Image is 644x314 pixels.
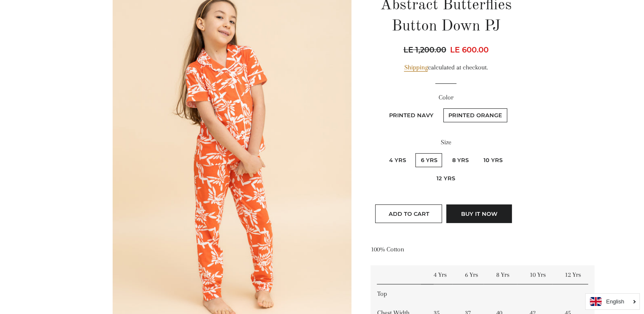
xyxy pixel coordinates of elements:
[478,153,507,167] label: 10 Yrs
[404,63,428,72] a: Shipping
[446,204,512,223] button: Buy it now
[523,265,558,284] td: 10 Yrs
[403,44,448,56] span: LE 1,200.00
[375,204,442,223] button: Add to Cart
[431,171,460,185] label: 12 Yrs
[388,210,429,217] span: Add to Cart
[558,265,594,284] td: 12 Yrs
[427,265,459,284] td: 4 Yrs
[450,45,488,55] span: LE 600.00
[384,108,439,122] label: Printed Navy
[370,284,427,303] td: Top
[370,92,521,103] label: Color
[370,137,521,148] label: Size
[443,108,507,122] label: Printed Orange
[370,244,521,255] p: 100% Cotton
[490,265,523,284] td: 8 Yrs
[590,297,635,306] a: English
[384,153,411,167] label: 4 Yrs
[459,265,490,284] td: 6 Yrs
[370,62,521,73] div: calculated at checkout.
[447,153,473,167] label: 8 Yrs
[415,153,442,167] label: 6 Yrs
[606,299,624,304] i: English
